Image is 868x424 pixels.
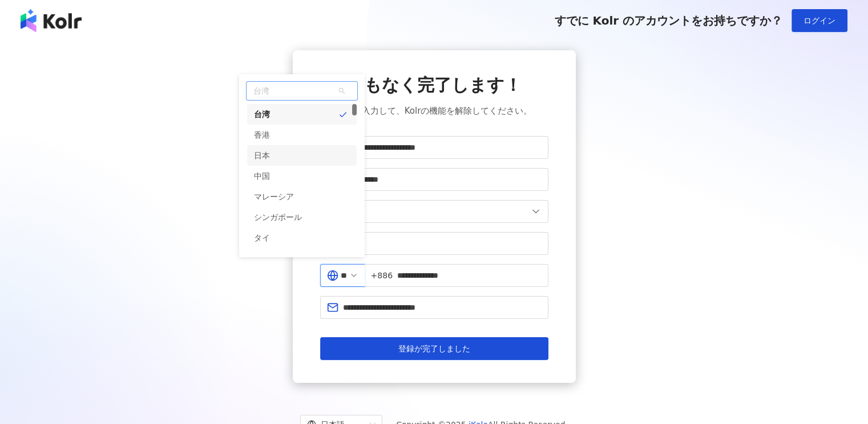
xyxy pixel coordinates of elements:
[320,337,548,360] button: 登録が完了しました
[247,104,357,125] div: 台湾
[247,82,357,100] span: 台湾
[792,9,847,32] button: ログイン
[371,269,393,282] span: +886
[804,16,835,25] span: ログイン
[247,207,357,227] div: シンガポール
[398,344,470,353] span: 登録が完了しました
[254,104,270,125] div: 台湾
[254,145,270,166] div: 日本
[554,14,782,27] span: すでに Kolr のアカウントをお持ちですか？
[254,166,270,186] div: 中国
[336,104,532,118] span: 情報を入力して、Kolrの機能を解除してください。
[254,207,302,227] div: シンガポール
[254,186,294,207] div: マレーシア
[247,145,357,166] div: 日本
[247,125,357,145] div: 香港
[247,166,357,186] div: 中国
[247,227,357,248] div: タイ
[254,125,270,145] div: 香港
[254,227,270,248] div: タイ
[346,73,522,97] span: まもなく完了します！
[21,9,82,32] img: logo
[247,186,357,207] div: マレーシア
